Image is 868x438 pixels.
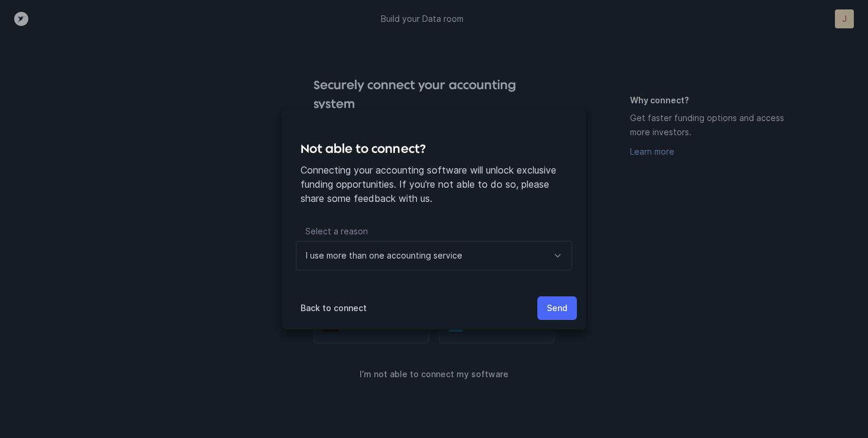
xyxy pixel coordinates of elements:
[291,296,376,320] button: Back to connect
[301,139,567,158] h4: Not able to connect?
[547,301,567,315] p: Send
[301,163,567,205] p: Connecting your accounting software will unlock exclusive funding opportunities. If you're not ab...
[301,301,367,315] p: Back to connect
[537,296,577,320] button: Send
[296,224,572,241] p: Select a reason
[306,249,462,263] p: I use more than one accounting service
